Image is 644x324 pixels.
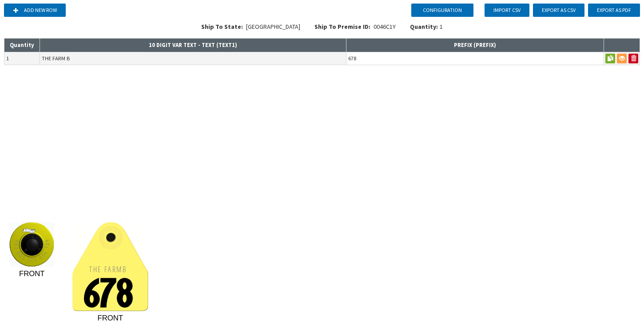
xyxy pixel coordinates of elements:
[346,39,604,52] th: PREFIX ( PREFIX )
[4,4,66,17] button: Add new row
[588,4,640,17] button: Export as PDF
[485,4,529,17] button: Import CSV
[307,22,403,36] div: 0046C1Y
[314,23,370,31] span: Ship To Premise ID:
[410,23,438,31] span: Quantity:
[533,4,584,17] button: Export as CSV
[116,277,133,313] tspan: 8
[83,278,117,313] tspan: 67
[201,23,243,31] span: Ship To State:
[40,39,346,52] th: 10 DIGIT VAR TEXT - TEXT ( TEXT1 )
[194,22,307,36] div: [GEOGRAPHIC_DATA]
[4,39,40,52] th: Quantity
[19,269,45,278] tspan: FRONT
[43,239,51,243] tspan: 9
[89,264,123,274] tspan: THE FARM
[411,4,473,17] button: Configuration
[123,264,126,274] tspan: B
[98,314,123,322] tspan: FRONT
[410,22,443,31] div: 1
